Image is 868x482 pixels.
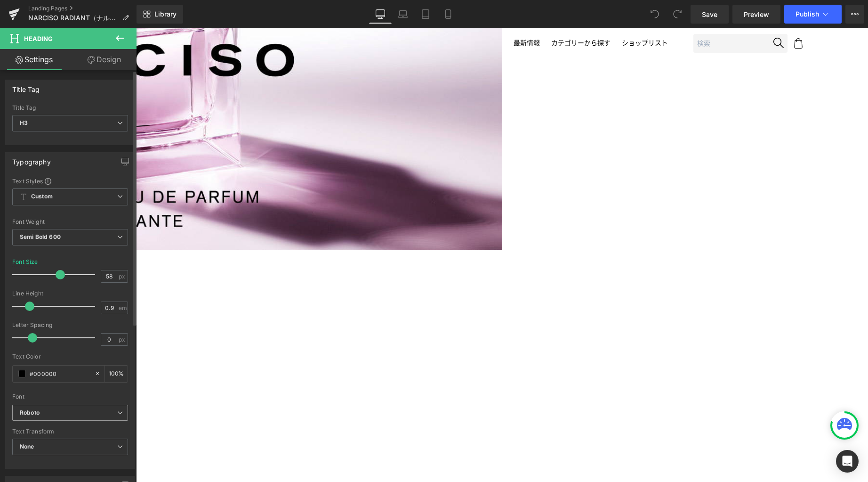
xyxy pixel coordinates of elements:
b: H3 [20,119,28,126]
div: % [105,366,128,382]
span: px [119,336,127,343]
a: New Library [137,5,183,24]
div: Open Intercom Messenger [836,450,859,473]
a: Tablet [414,5,437,24]
div: Title Tag [12,105,128,111]
span: Save [702,9,717,19]
span: px [119,273,127,279]
div: Font [12,393,128,400]
a: Landing Pages [28,5,137,12]
b: None [20,443,34,450]
span: em [119,305,127,311]
div: Text Color [12,353,128,360]
button: Redo [668,5,687,24]
div: Title Tag [12,80,40,93]
a: Laptop [392,5,414,24]
span: NARCISO RADIANT（ナルシソ ラディアント）｜[PERSON_NAME] [28,14,119,22]
div: Letter Spacing [12,322,128,328]
div: Font Weight [12,219,128,225]
div: Text Transform [12,428,128,435]
input: Color [30,368,90,379]
span: Heading [24,35,53,42]
a: Design [70,49,138,70]
div: Typography [12,153,51,166]
div: Text Styles [12,177,128,185]
a: Mobile [437,5,459,24]
button: More [845,5,864,24]
div: Line Height [12,290,128,297]
b: Custom [31,193,53,201]
a: Desktop [369,5,392,24]
button: Undo [645,5,664,24]
button: Publish [784,5,842,24]
a: Preview [732,5,780,24]
span: Library [154,10,177,18]
b: Semi Bold 600 [20,233,61,240]
span: Publish [796,10,819,18]
i: Roboto [20,409,40,417]
span: Preview [744,9,769,19]
div: Font Size [12,259,38,265]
